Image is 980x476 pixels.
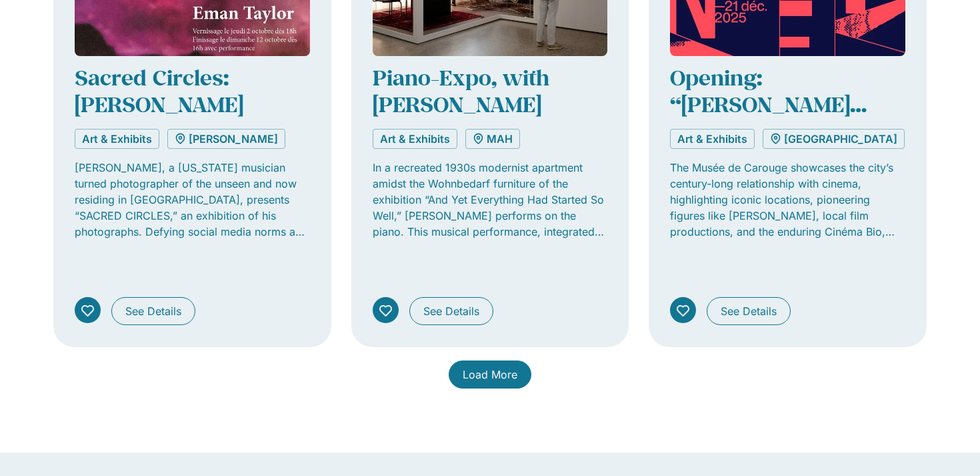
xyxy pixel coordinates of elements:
[409,297,493,325] a: See Details
[373,129,457,149] a: Art & Exhibits
[373,63,549,118] a: Piano-Expo, with [PERSON_NAME]
[670,63,867,172] a: Opening: “[PERSON_NAME] s’aventure dans le cinéma”
[670,160,905,240] p: The Musée de Carouge showcases the city’s century-long relationship with cinema, highlighting ico...
[465,129,520,149] a: MAH
[75,63,243,118] a: Sacred Circles: [PERSON_NAME]
[670,129,755,149] a: Art & Exhibits
[111,297,195,325] a: See Details
[707,297,791,325] a: See Details
[167,129,285,149] a: [PERSON_NAME]
[763,129,905,149] a: [GEOGRAPHIC_DATA]
[449,361,531,389] a: Load More
[373,160,608,240] p: In a recreated 1930s modernist apartment amidst the Wohnbedarf furniture of the exhibition “And Y...
[423,303,479,319] span: See Details
[721,303,777,319] span: See Details
[125,303,181,319] span: See Details
[75,129,159,149] a: Art & Exhibits
[463,367,517,383] span: Load More
[75,160,310,240] p: [PERSON_NAME], a [US_STATE] musician turned photographer of the unseen and now residing in [GEOGR...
